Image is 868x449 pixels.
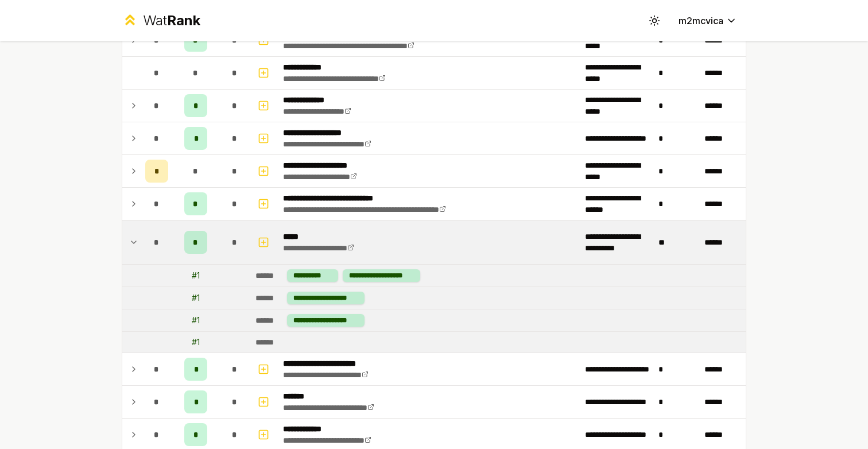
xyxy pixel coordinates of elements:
div: # 1 [192,292,200,304]
div: # 1 [192,270,200,281]
div: # 1 [192,336,200,348]
div: # 1 [192,315,200,326]
button: m2mcvica [669,10,746,31]
div: Wat [143,11,200,30]
span: m2mcvica [679,14,723,28]
a: WatRank [122,11,200,30]
span: Rank [167,12,200,29]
